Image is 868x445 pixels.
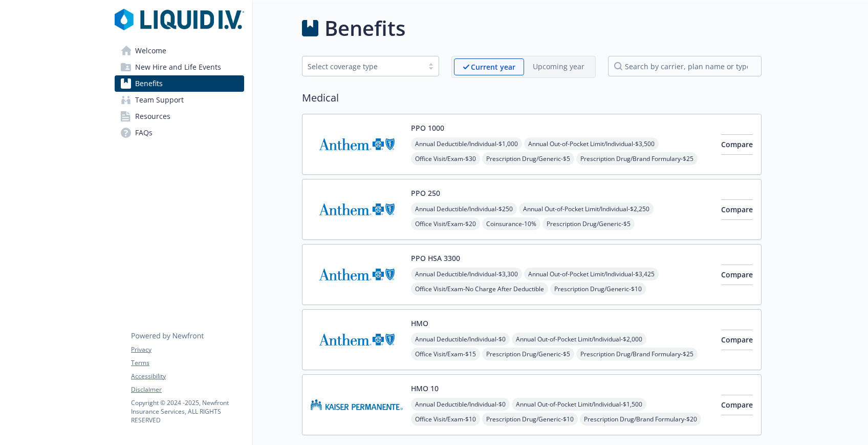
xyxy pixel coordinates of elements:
img: Anthem Blue Cross carrier logo [311,188,403,231]
span: Office Visit/Exam - $20 [411,217,480,230]
span: Prescription Drug/Generic - $5 [482,152,574,165]
span: Annual Out-of-Pocket Limit/Individual - $1,500 [512,398,646,411]
span: Prescription Drug/Generic - $10 [482,413,578,426]
p: Copyright © 2024 - 2025 , Newfront Insurance Services, ALL RIGHTS RESERVED [131,398,244,424]
span: Prescription Drug/Generic - $5 [482,348,574,360]
a: Benefits [115,75,244,92]
a: Disclaimer [131,385,244,394]
a: Terms [131,358,244,368]
span: FAQs [135,125,153,141]
img: Anthem Blue Cross carrier logo [311,253,403,296]
p: Current year [471,62,515,72]
a: Resources [115,108,244,125]
a: Welcome [115,43,244,59]
span: Compare [721,335,753,345]
button: Compare [721,395,753,415]
a: New Hire and Life Events [115,59,244,75]
span: Annual Deductible/Individual - $3,300 [411,268,522,280]
img: Anthem Blue Cross carrier logo [311,123,403,166]
span: Annual Out-of-Pocket Limit/Individual - $2,000 [512,333,646,346]
span: Resources [135,108,170,125]
a: FAQs [115,125,244,141]
span: Annual Out-of-Pocket Limit/Individual - $3,425 [524,268,659,280]
span: Office Visit/Exam - $15 [411,348,480,360]
button: Compare [721,265,753,285]
button: PPO 250 [411,188,440,198]
img: Kaiser Permanente Insurance Company carrier logo [311,383,403,427]
span: Compare [721,400,753,410]
div: Select coverage type [308,61,418,72]
a: Team Support [115,92,244,108]
button: PPO 1000 [411,123,444,133]
span: Annual Out-of-Pocket Limit/Individual - $3,500 [524,137,659,150]
button: Compare [721,330,753,350]
span: Upcoming year [524,58,593,75]
span: Office Visit/Exam - $10 [411,413,480,426]
span: Compare [721,139,753,149]
h1: Benefits [324,13,405,44]
span: Team Support [135,92,184,108]
img: Anthem Blue Cross carrier logo [311,318,403,361]
a: Accessibility [131,372,244,381]
span: Prescription Drug/Brand Formulary - $20 [580,413,701,426]
span: Annual Deductible/Individual - $0 [411,398,510,411]
span: Welcome [135,43,166,59]
span: Coinsurance - 10% [482,217,540,230]
p: Upcoming year [533,61,584,72]
span: New Hire and Life Events [135,59,221,75]
span: Office Visit/Exam - No Charge After Deductible [411,282,548,295]
span: Annual Out-of-Pocket Limit/Individual - $2,250 [519,203,654,215]
button: HMO 10 [411,383,439,394]
span: Annual Deductible/Individual - $250 [411,203,517,215]
span: Prescription Drug/Generic - $5 [542,217,635,230]
span: Office Visit/Exam - $30 [411,152,480,165]
span: Prescription Drug/Brand Formulary - $25 [576,348,698,360]
button: PPO HSA 3300 [411,253,460,264]
button: Compare [721,199,753,220]
span: Annual Deductible/Individual - $0 [411,333,510,346]
button: Compare [721,134,753,155]
span: Annual Deductible/Individual - $1,000 [411,137,522,150]
h2: Medical [302,90,762,106]
a: Privacy [131,345,244,354]
input: search by carrier, plan name or type [608,56,762,76]
span: Compare [721,205,753,214]
span: Benefits [135,75,163,92]
span: Compare [721,270,753,279]
button: HMO [411,318,428,329]
span: Prescription Drug/Brand Formulary - $25 [576,152,698,165]
span: Prescription Drug/Generic - $10 [550,282,646,295]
